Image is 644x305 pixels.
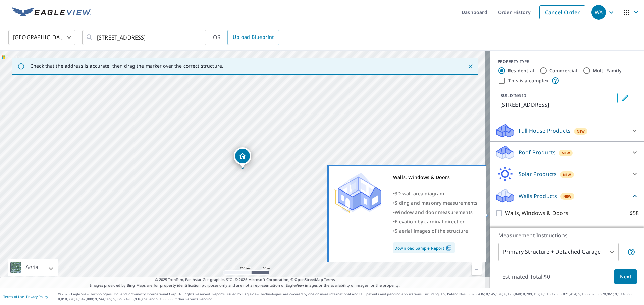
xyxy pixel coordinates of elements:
p: Walls Products [519,192,557,200]
input: Search by address or latitude-longitude [97,28,193,47]
label: Residential [508,67,534,74]
span: Siding and masonry measurements [395,200,477,206]
div: OR [213,30,279,45]
img: Pdf Icon [444,245,453,251]
p: Full House Products [519,127,571,135]
div: • [393,226,477,236]
div: Dropped pin, building 1, Residential property, 446 S Capitol Ave Corydon, IN 47112 [234,147,251,168]
div: • [393,217,477,226]
div: Primary Structure + Detached Garage [498,243,619,261]
p: Check that the address is accurate, then drag the marker over the correct structure. [30,63,223,69]
a: Download Sample Report [393,242,455,253]
button: Next [614,269,637,284]
label: Commercial [549,67,577,74]
div: Full House ProductsNew [495,123,639,139]
span: 3D wall area diagram [395,190,444,197]
div: Aerial [8,259,58,276]
span: Next [620,273,631,281]
button: Edit building 1 [617,93,633,103]
span: New [563,172,571,177]
div: • [393,198,477,208]
a: Current Level 17, Zoom Out [472,264,482,275]
p: | [3,295,48,299]
a: Cancel Order [539,5,585,19]
a: Privacy Policy [26,294,48,299]
p: © 2025 Eagle View Technologies, Inc. and Pictometry International Corp. All Rights Reserved. Repo... [58,292,641,302]
span: New [563,194,572,199]
button: Close [466,62,475,71]
div: Walls ProductsNew [495,188,639,204]
p: Measurement Instructions [498,231,635,239]
div: Solar ProductsNew [495,166,639,182]
span: Window and door measurements [395,209,473,215]
span: Upload Blueprint [233,33,274,42]
a: Terms of Use [3,294,24,299]
div: WA [591,5,606,20]
p: Roof Products [519,148,556,156]
label: Multi-Family [593,67,622,74]
label: This is a complex [508,77,549,84]
span: Elevation by cardinal direction [395,218,466,225]
div: • [393,208,477,217]
span: New [562,150,570,156]
div: [GEOGRAPHIC_DATA] [8,28,75,47]
span: Your report will include the primary structure and a detached garage if one exists. [627,248,635,256]
p: Estimated Total: $0 [497,269,555,284]
p: [STREET_ADDRESS] [500,101,614,109]
img: Premium [334,173,381,213]
p: Walls, Windows & Doors [505,209,568,217]
span: © 2025 TomTom, Earthstar Geographics SIO, © 2025 Microsoft Corporation, © [155,277,335,283]
img: EV Logo [12,7,91,17]
div: Aerial [23,259,42,276]
p: BUILDING ID [500,93,526,98]
span: New [577,129,585,134]
div: PROPERTY TYPE [498,59,636,65]
div: • [393,189,477,198]
a: Terms [324,277,335,282]
div: Walls, Windows & Doors [393,173,477,182]
a: Upload Blueprint [227,30,279,45]
p: Solar Products [519,170,557,178]
p: $58 [630,209,639,217]
a: OpenStreetMap [294,277,323,282]
div: Roof ProductsNew [495,144,639,160]
span: 5 aerial images of the structure [395,228,468,234]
